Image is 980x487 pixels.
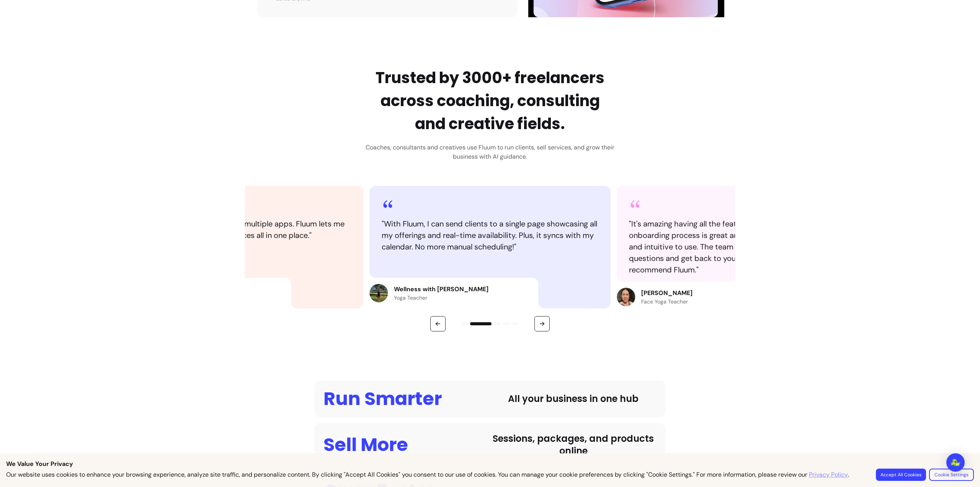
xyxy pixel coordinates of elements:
[6,470,849,479] p: Our website uses cookies to enhance your browsing experience, analyze site traffic, and personali...
[490,393,657,405] div: All your business in one hub
[876,469,926,481] button: Accept All Cookies
[629,218,846,275] blockquote: " It's amazing having all the features I need in one place! The onboarding process is great and t...
[929,469,974,481] button: Cookie Settings
[490,433,657,457] div: Sessions, packages, and products online
[134,218,351,241] blockquote: " I no longer juggle Calendly and multiple apps. Fluum lets me manage and promote my services all...
[641,298,693,305] p: Face Yoga Teacher
[382,218,598,253] blockquote: " With Fluum, I can send clients to a single page showcasing all my offerings and real-time avail...
[394,294,488,302] p: Yoga Teacher
[369,284,388,302] img: Review avatar
[323,436,408,454] div: Sell More
[809,470,848,479] a: Privacy Policy
[641,289,693,298] p: [PERSON_NAME]
[366,143,614,161] h3: Coaches, consultants and creatives use Fluum to run clients, sell services, and grow their busine...
[394,285,488,294] p: Wellness with [PERSON_NAME]
[323,390,442,408] div: Run Smarter
[366,66,614,135] h2: Trusted by 3000+ freelancers across coaching, consulting and creative fields.
[946,453,965,472] div: Open Intercom Messenger
[6,459,974,469] p: We Value Your Privacy
[617,288,635,306] img: Review avatar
